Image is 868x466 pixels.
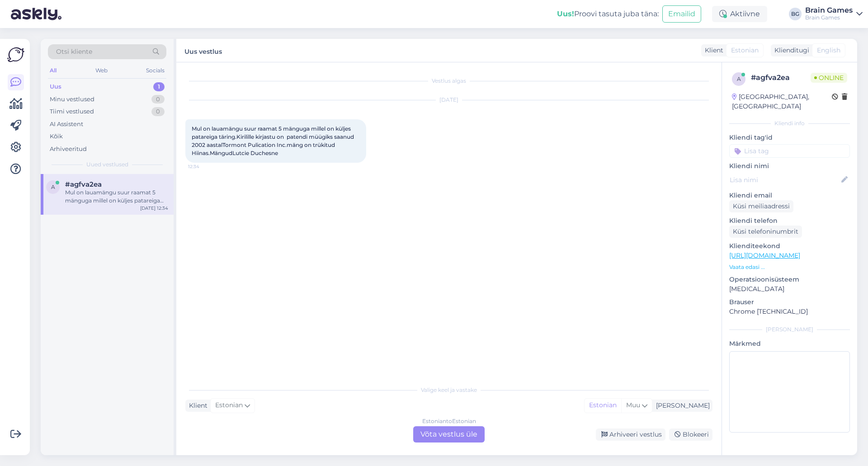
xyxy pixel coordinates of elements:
p: Chrome [TECHNICAL_ID] [729,307,850,316]
div: Mul on lauamängu suur raamat 5 mänguga millel on küljes patareiga täring.Kirilille kirjastu on pa... [65,188,168,205]
div: Aktiivne [712,6,767,22]
img: Askly Logo [7,46,24,63]
b: Uus! [557,9,574,18]
div: Uus [50,82,61,91]
div: 0 [151,107,165,116]
div: AI Assistent [50,120,83,129]
p: Vaata edasi ... [729,263,850,271]
p: Brauser [729,297,850,307]
div: 1 [153,82,165,91]
span: Estonian [215,400,243,410]
div: Arhiveeri vestlus [596,428,665,441]
p: Kliendi email [729,191,850,200]
p: Märkmed [729,339,850,348]
p: Kliendi telefon [729,216,850,226]
span: Estonian [731,46,759,55]
span: 12:34 [188,163,222,170]
div: Arhiveeritud [50,145,87,154]
a: [URL][DOMAIN_NAME] [729,251,800,259]
span: #agfva2ea [65,180,102,188]
span: Muu [626,401,640,409]
div: Klient [185,401,208,410]
div: Estonian to Estonian [422,417,476,425]
input: Lisa nimi [730,175,840,185]
div: BG [789,8,802,20]
div: Socials [144,65,166,76]
div: [DATE] [185,96,712,104]
div: All [48,65,58,76]
span: a [737,75,741,82]
div: Klient [701,46,723,55]
div: [PERSON_NAME] [729,325,850,334]
div: Brain Games [805,14,853,21]
p: Klienditeekond [729,241,850,251]
div: Klienditugi [771,46,809,55]
span: Online [811,73,847,83]
div: Vestlus algas [185,77,712,85]
p: Operatsioonisüsteem [729,275,850,284]
div: [DATE] 12:34 [140,205,168,212]
div: [GEOGRAPHIC_DATA], [GEOGRAPHIC_DATA] [732,92,832,111]
div: [PERSON_NAME] [652,401,710,410]
p: Kliendi nimi [729,161,850,171]
a: Brain GamesBrain Games [805,7,863,21]
span: English [817,46,840,55]
div: Valige keel ja vastake [185,386,712,394]
div: Tiimi vestlused [50,107,94,116]
div: Proovi tasuta juba täna: [557,9,659,19]
div: Kõik [50,132,63,141]
div: # agfva2ea [751,72,811,83]
div: Brain Games [805,7,853,14]
span: a [51,184,55,190]
div: Estonian [585,399,621,412]
div: 0 [151,95,165,104]
div: Küsi meiliaadressi [729,200,793,212]
input: Lisa tag [729,144,850,158]
label: Uus vestlus [184,44,222,56]
div: Kliendi info [729,119,850,127]
p: Kliendi tag'id [729,133,850,142]
div: Võta vestlus üle [413,426,485,442]
p: [MEDICAL_DATA] [729,284,850,294]
span: Uued vestlused [86,160,128,169]
button: Emailid [662,5,701,23]
div: Küsi telefoninumbrit [729,226,802,238]
div: Web [94,65,109,76]
div: Blokeeri [669,428,712,441]
span: Mul on lauamängu suur raamat 5 mänguga millel on küljes patareiga täring.Kirilille kirjastu on pa... [192,125,355,156]
span: Otsi kliente [56,47,92,56]
div: Minu vestlused [50,95,94,104]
